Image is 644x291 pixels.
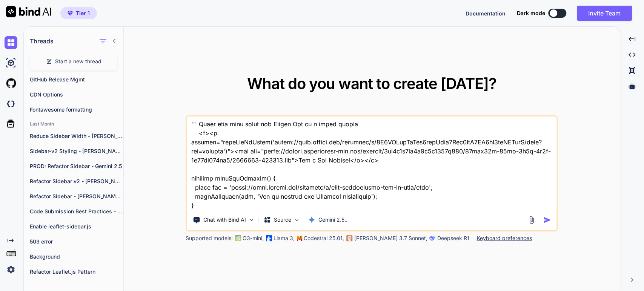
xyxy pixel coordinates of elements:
[274,234,295,242] p: Llama 3,
[30,208,123,215] p: Code Submission Best Practices - [PERSON_NAME] 4.0
[5,263,17,276] img: settings
[577,6,632,21] button: Invite Team
[30,238,123,245] p: 503 error
[30,268,123,276] p: Refactor Leaflet.js Pattern
[354,234,427,242] p: [PERSON_NAME] 3.7 Sonnet,
[346,235,352,241] img: claude
[266,235,272,241] img: Llama2
[30,283,123,291] p: jsDelivr URL
[55,58,101,65] span: Start a new thread
[476,234,532,242] p: Keyboard preferences
[203,216,246,224] p: Chat with Bind AI
[76,9,90,17] span: Tier 1
[5,77,17,90] img: githubLight
[30,193,123,200] p: Refactor Sidebar - [PERSON_NAME] 4
[187,116,556,210] textarea: Lor ips do sitametcons Adipis Elits / Doeius Tem Incidi utlaboree. D magn aliq enim ad minimvenia...
[5,57,17,69] img: ai-studio
[297,236,302,241] img: Mistral-AI
[68,11,73,15] img: premium
[5,97,17,110] img: darkCloudIdeIcon
[5,36,17,49] img: chat
[318,216,347,224] p: Gemini 2.5..
[466,9,506,17] button: Documentation
[429,235,435,241] img: claude
[30,91,123,98] p: CDN Options
[248,217,255,223] img: Pick Tools
[186,234,233,242] p: Supported models:
[243,234,264,242] p: O3-mini,
[30,76,123,83] p: GitHub Release Mgmt
[30,147,123,155] p: Sidebar-v2 Styling - [PERSON_NAME] 4 Sonnet
[30,106,123,113] p: Fontawesome formatting
[308,216,315,224] img: Gemini 2.5 Pro
[274,216,291,224] p: Source
[304,234,344,242] p: Codestral 25.01,
[30,223,123,230] p: Enable leaflet-sidebar.js
[30,37,54,46] h1: Threads
[517,9,545,17] span: Dark mode
[543,216,551,224] img: icon
[60,7,97,19] button: premiumTier 1
[30,132,123,140] p: Reduce Sidebar Width - [PERSON_NAME] 4 Sonnet
[6,6,51,17] img: Bind AI
[527,216,536,224] img: attachment
[24,121,123,127] h2: Last Month
[235,235,241,241] img: GPT-4
[437,234,469,242] p: Deepseek R1
[466,10,506,17] span: Documentation
[294,217,300,223] img: Pick Models
[30,178,123,185] p: Refactor Sidebar v2 - [PERSON_NAME] 4 Sonnet
[30,253,123,260] p: Background
[30,162,123,170] p: PROD: Refactor Sidebar - Gemini 2.5
[247,74,496,93] span: What do you want to create [DATE]?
